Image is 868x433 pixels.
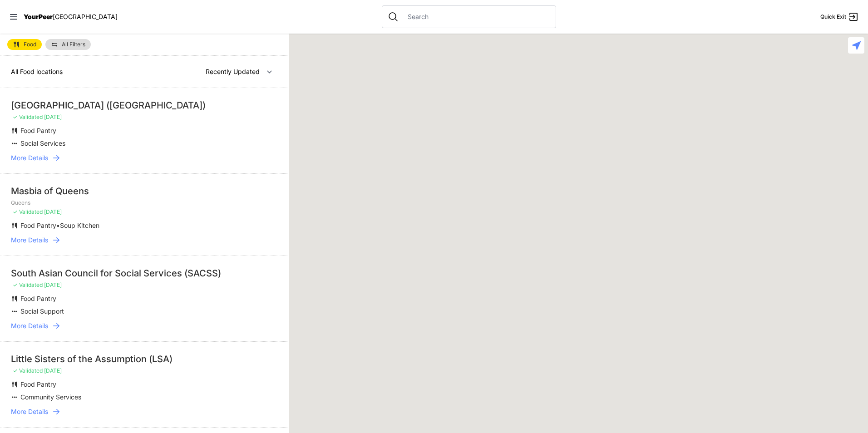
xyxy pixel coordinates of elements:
[24,14,118,20] a: YourPeer[GEOGRAPHIC_DATA]
[44,367,62,374] span: [DATE]
[11,321,48,330] span: More Details
[11,236,278,245] a: More Details
[24,13,53,20] span: YourPeer
[7,39,42,50] a: Food
[20,127,56,134] span: Food Pantry
[11,267,278,280] div: South Asian Council for Social Services (SACSS)
[11,153,278,162] a: More Details
[820,11,859,22] a: Quick Exit
[20,139,65,147] span: Social Services
[44,281,62,288] span: [DATE]
[13,208,43,215] span: ✓ Validated
[11,407,278,416] a: More Details
[24,42,36,47] span: Food
[11,199,278,207] p: Queens
[11,321,278,330] a: More Details
[62,42,85,47] span: All Filters
[13,367,43,374] span: ✓ Validated
[11,407,48,416] span: More Details
[11,353,278,365] div: Little Sisters of the Assumption (LSA)
[20,393,81,401] span: Community Services
[20,380,56,388] span: Food Pantry
[20,307,64,315] span: Social Support
[44,208,62,215] span: [DATE]
[11,185,278,197] div: Masbia of Queens
[20,221,56,229] span: Food Pantry
[13,113,43,120] span: ✓ Validated
[53,13,118,20] span: [GEOGRAPHIC_DATA]
[11,68,63,75] span: All Food locations
[44,113,62,120] span: [DATE]
[20,295,56,302] span: Food Pantry
[45,39,91,50] a: All Filters
[11,236,48,245] span: More Details
[11,153,48,162] span: More Details
[11,99,278,112] div: [GEOGRAPHIC_DATA] ([GEOGRAPHIC_DATA])
[60,221,99,229] span: Soup Kitchen
[13,281,43,288] span: ✓ Validated
[820,13,846,20] span: Quick Exit
[56,221,60,229] span: •
[402,12,550,21] input: Search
